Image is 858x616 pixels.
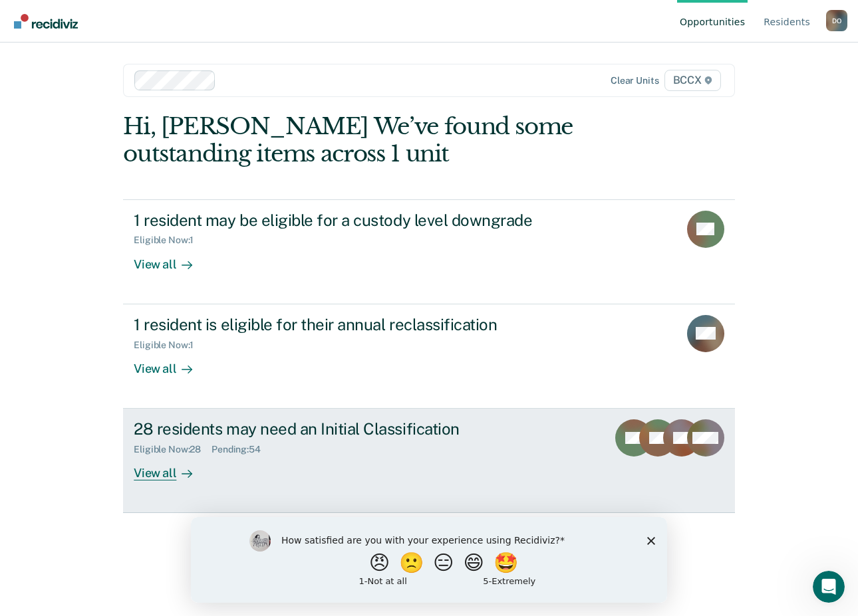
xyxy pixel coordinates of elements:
div: Pending : 54 [212,444,271,455]
a: 28 residents may need an Initial ClassificationEligible Now:28Pending:54View all [123,409,735,513]
div: 28 residents may need an Initial Classification [134,419,597,439]
span: BCCX [664,70,721,91]
a: 1 resident may be eligible for a custody level downgradeEligible Now:1View all [123,199,735,304]
iframe: Survey by Kim from Recidiviz [191,517,667,603]
div: D O [826,10,847,31]
div: Eligible Now : 1 [134,340,204,351]
div: Hi, [PERSON_NAME] We’ve found some outstanding items across 1 unit [123,113,613,167]
div: Eligible Now : 28 [134,444,212,455]
div: View all [134,455,208,481]
div: View all [134,246,208,272]
img: Recidiviz [14,14,78,29]
div: Clear units [611,75,659,86]
div: 1 resident is eligible for their annual reclassification [134,315,601,334]
div: 1 resident may be eligible for a custody level downgrade [134,211,601,230]
div: View all [134,350,208,376]
button: Profile dropdown button [826,10,847,31]
a: 1 resident is eligible for their annual reclassificationEligible Now:1View all [123,304,735,409]
iframe: Intercom live chat [813,571,845,603]
div: Eligible Now : 1 [134,235,204,246]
